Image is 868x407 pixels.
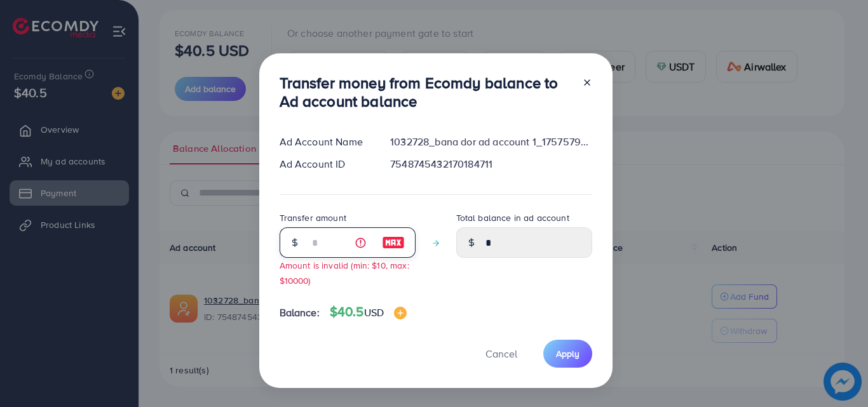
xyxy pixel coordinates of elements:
small: Amount is invalid (min: $10, max: $10000) [280,259,409,286]
button: Apply [543,340,592,367]
h4: $40.5 [330,304,407,320]
label: Transfer amount [280,211,346,224]
div: 7548745432170184711 [380,157,602,171]
label: Total balance in ad account [456,211,569,224]
img: image [394,307,407,319]
span: Cancel [485,347,517,361]
span: Apply [556,347,580,360]
span: USD [364,305,384,319]
span: Balance: [280,305,320,320]
img: image [382,235,405,250]
div: 1032728_bana dor ad account 1_1757579407255 [380,135,602,149]
h3: Transfer money from Ecomdy balance to Ad account balance [280,74,572,110]
div: Ad Account ID [269,157,381,171]
div: Ad Account Name [269,135,381,149]
button: Cancel [470,340,533,367]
